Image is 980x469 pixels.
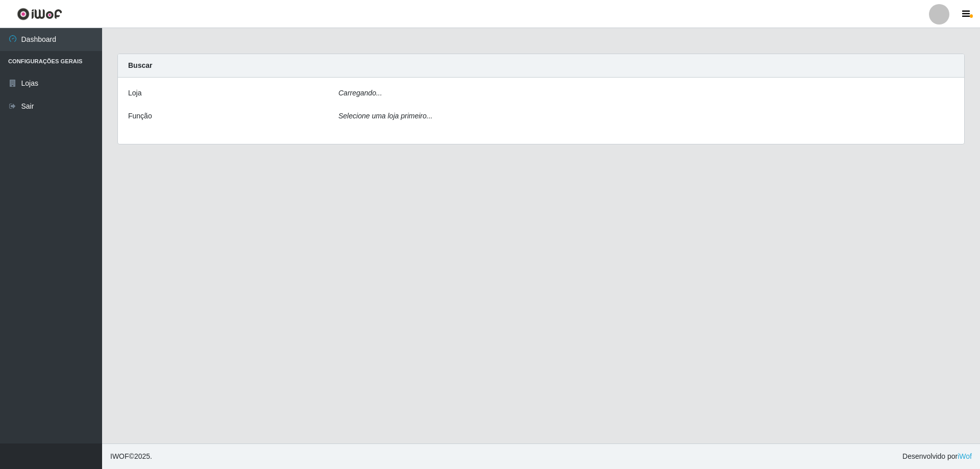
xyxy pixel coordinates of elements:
i: Selecione uma loja primeiro... [338,112,432,120]
label: Função [128,111,152,121]
i: Carregando... [338,89,382,97]
label: Loja [128,88,141,98]
strong: Buscar [128,61,152,69]
img: CoreUI Logo [17,8,62,20]
span: IWOF [110,452,129,460]
span: © 2025 . [110,451,152,462]
a: iWof [958,452,972,460]
span: Desenvolvido por [902,451,972,462]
